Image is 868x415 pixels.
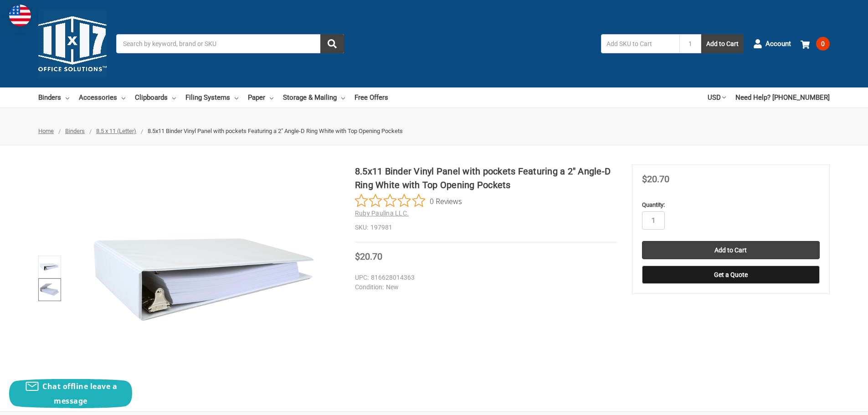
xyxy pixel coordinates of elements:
a: Storage & Mailing [283,87,345,108]
a: 0 [801,32,830,56]
input: Add SKU to Cart [601,34,679,53]
button: Chat offline leave a message [9,379,132,408]
a: Accessories [79,87,125,108]
button: Get a Quote [642,266,820,284]
a: 8.5 x 11 (Letter) [96,128,136,134]
dt: Condition: [355,282,384,292]
dt: UPC: [355,273,369,282]
a: Clipboards [135,87,176,108]
span: 8.5x11 Binder Vinyl Panel with pockets Featuring a 2" Angle-D Ring White with Top Opening Pockets [148,128,403,134]
a: Need Help? [PHONE_NUMBER] [735,87,830,108]
dd: 816628014363 [355,273,613,282]
input: Search by keyword, brand or SKU [116,34,344,53]
img: 11x17.com [38,10,107,78]
img: 8.5x11 Binder Vinyl Panel with pockets Featuring a 2" Angle-D Ring White [90,164,318,392]
span: $20.70 [355,251,382,262]
img: 8.5x11 Binder Vinyl Panel with pockets Featuring a 2" Angle-D Ring White [40,257,60,277]
img: duty and tax information for United States [9,5,31,26]
input: Add to Cart [642,241,820,259]
span: $20.70 [642,174,669,184]
label: Quantity: [642,200,820,210]
img: 8.5x11 Binder Vinyl Panel with pockets Featuring a 2" Angle-D Ring White with Top Opening Pockets [40,280,60,300]
a: Account [753,32,791,56]
a: Ruby Paulina LLC. [355,210,409,217]
span: 0 Reviews [430,194,462,208]
span: 0 [816,37,830,51]
dd: New [355,282,613,292]
button: Add to Cart [701,34,744,53]
a: Binders [65,128,85,134]
a: Home [38,128,54,134]
a: Filing Systems [185,87,238,108]
dt: SKU: [355,223,368,232]
dd: 197981 [355,223,617,232]
a: Paper [248,87,273,108]
button: Rated 0 out of 5 stars from 0 reviews. Jump to reviews. [355,194,462,208]
a: USD [708,87,726,108]
h1: 8.5x11 Binder Vinyl Panel with pockets Featuring a 2" Angle-D Ring White with Top Opening Pockets [355,164,617,192]
a: Free Offers [354,87,388,108]
span: Chat offline leave a message [42,381,117,406]
span: Account [765,39,791,49]
a: Binders [38,87,69,108]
